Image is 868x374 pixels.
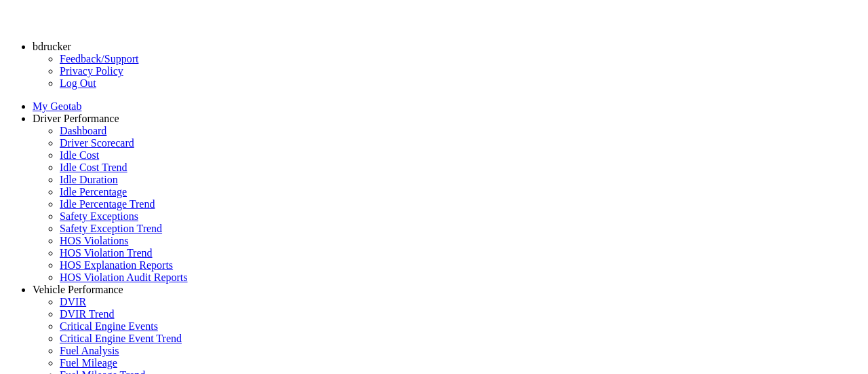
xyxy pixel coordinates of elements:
a: HOS Violation Trend [60,247,153,259]
a: Idle Cost Trend [60,162,127,173]
a: HOS Violation Audit Reports [60,272,188,283]
a: Safety Exceptions [60,210,138,222]
a: HOS Violations [60,235,128,246]
a: Critical Engine Event Trend [60,333,182,344]
a: Privacy Policy [60,65,123,77]
a: Idle Percentage Trend [60,198,155,210]
a: Idle Percentage [60,186,127,198]
a: Idle Cost [60,149,99,161]
a: Driver Scorecard [60,137,134,149]
a: Idle Duration [60,174,118,185]
a: Driver Performance [33,113,119,124]
a: Fuel Mileage [60,357,117,369]
a: DVIR [60,296,86,307]
a: Fuel Analysis [60,345,119,356]
a: My Geotab [33,100,81,112]
a: Feedback/Support [60,53,138,64]
a: bdrucker [33,41,71,52]
a: Log Out [60,77,96,89]
a: Vehicle Performance [33,284,123,295]
a: Dashboard [60,125,106,136]
a: DVIR Trend [60,308,114,320]
a: Critical Engine Events [60,320,158,332]
a: HOS Explanation Reports [60,259,173,271]
a: Safety Exception Trend [60,223,162,234]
